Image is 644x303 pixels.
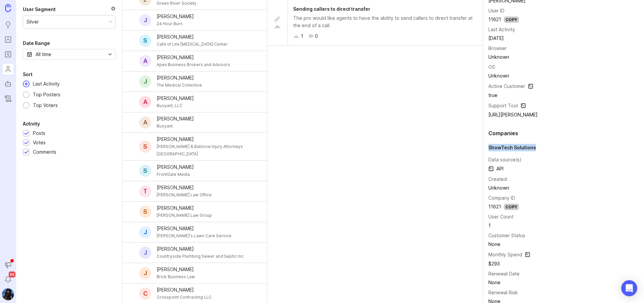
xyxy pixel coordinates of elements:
svg: toggle icon [105,52,115,57]
div: [PERSON_NAME] [157,136,256,143]
div: Monthly Spend [488,251,522,258]
div: [PERSON_NAME] Law Group [157,212,212,219]
div: User Segment [23,5,56,13]
div: Comments [33,148,56,156]
div: Buoyant [157,122,194,130]
div: Posts [33,130,45,137]
div: User Count [488,213,514,220]
div: Countryside Plumbing Sewer and Septic Inc [157,253,244,260]
div: S [139,35,151,47]
div: Silver [26,18,39,26]
div: All time [36,51,51,58]
a: Roadmaps [2,48,14,60]
div: [PERSON_NAME] [157,286,212,294]
div: Cafe of Life [MEDICAL_DATA] Center [157,41,228,48]
div: A [139,116,151,129]
span: 99 [9,271,15,277]
button: Announcements [2,259,14,271]
div: [PERSON_NAME] [157,33,228,41]
div: J [139,247,151,259]
td: 1 [488,221,538,230]
button: Notifications [2,273,14,286]
div: ShowTech Solutions [488,144,639,151]
div: Support Tool [488,102,518,109]
div: J [139,14,151,26]
div: Votes [33,139,46,146]
div: A [139,55,151,67]
div: A [139,96,151,108]
div: [PERSON_NAME] [157,266,195,273]
a: Users [2,63,14,75]
div: [PERSON_NAME] & Bablove Injury Attorneys [GEOGRAPHIC_DATA] [157,143,256,158]
div: C [139,288,151,300]
div: Renewal Date [488,270,520,277]
td: Unknown [488,71,583,80]
div: [PERSON_NAME] [157,184,212,191]
div: Apex Business Brokers and Advisors [157,61,230,68]
div: J [139,75,151,88]
td: Unknown [488,53,583,61]
div: [PERSON_NAME]'s Lawn Care Service [157,232,231,240]
img: Canny Home [5,4,11,12]
div: Date Range [23,39,50,47]
div: 11621 [488,203,501,210]
div: [PERSON_NAME] [157,245,244,253]
div: Copy [504,204,519,210]
div: Company ID [488,194,515,202]
div: J [139,226,151,238]
div: Brick Business Law [157,273,195,281]
div: 1 [301,33,303,40]
div: S [139,165,151,177]
div: true [488,92,583,99]
div: None [488,279,538,286]
div: Crosspoint Contracting LLC [157,294,212,301]
div: Active Customer [488,83,525,90]
div: The Medical Collective [157,82,202,89]
img: Tim Fischer [2,288,14,300]
div: The pro would like agents to have the ability to send callers to direct transfer at the end of a ... [293,14,477,29]
div: Browser [488,45,507,52]
div: Last Activity [30,80,63,88]
div: J [139,267,151,279]
a: [URL][PERSON_NAME] [488,112,538,117]
div: Last Activity [488,26,515,33]
span: Sending callers to direct transfer [293,6,370,12]
div: T [139,185,151,197]
div: Top Posters [30,91,64,98]
div: Sort [23,70,33,79]
div: OS [488,63,495,71]
div: 11621 [488,16,501,23]
div: Companies [488,131,639,136]
div: S [139,141,151,153]
div: User ID [488,7,504,14]
div: [PERSON_NAME] [157,204,212,212]
div: Customer Status [488,232,525,239]
div: FrontGate Media [157,171,194,178]
div: [PERSON_NAME] [157,74,202,82]
td: $293 [488,259,538,268]
div: [PERSON_NAME] Law Office [157,191,212,199]
div: Copy [504,16,519,23]
a: Autopilot [2,78,14,90]
a: Ideas [2,19,14,31]
a: Portal [2,34,14,46]
div: Unknown [488,184,538,192]
div: Data source(s) [488,156,522,163]
div: 0 [315,33,318,40]
div: Created [488,175,507,183]
div: [PERSON_NAME] [157,13,194,20]
div: Renewal Risk [488,289,518,296]
time: [DATE] [488,35,504,41]
div: [PERSON_NAME] [157,54,230,61]
div: Buoyant, LLC [157,102,194,109]
div: Top Voters [30,102,61,109]
a: Changelog [2,93,14,105]
div: [PERSON_NAME] [157,225,231,232]
div: [PERSON_NAME] [157,115,194,122]
div: [PERSON_NAME] [157,163,194,171]
div: Activity [23,120,40,128]
div: S [139,206,151,218]
div: Open Intercom Messenger [621,280,637,296]
div: [PERSON_NAME] [157,95,194,102]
